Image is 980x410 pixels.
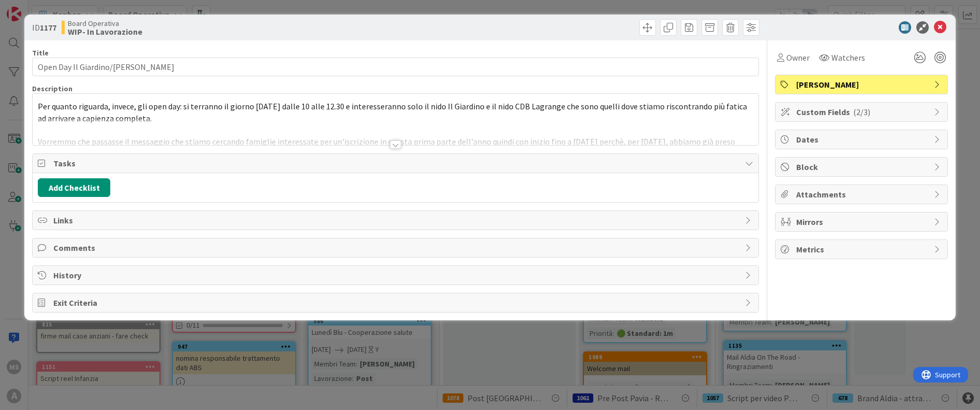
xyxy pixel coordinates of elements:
span: ( 2/3 ) [853,107,870,117]
span: Attachments [796,188,929,201]
span: ID [32,21,56,34]
span: Exit Criteria [53,296,739,309]
span: Metrics [796,243,929,256]
span: Links [53,214,739,227]
span: Tasks [53,157,739,169]
span: Board Operativa [68,19,142,27]
span: Comments [53,242,739,254]
b: WIP- In Lavorazione [68,27,142,36]
span: Watchers [831,51,865,64]
span: Owner [786,51,810,64]
span: Mirrors [796,216,929,228]
span: Description [32,84,72,93]
span: Custom Fields [796,106,929,118]
input: type card name here... [32,58,758,76]
span: Per quanto riguarda, invece, gli open day: si terranno il giorno [DATE] dalle 10 alle 12.30 e int... [38,101,749,123]
span: Block [796,161,929,173]
span: History [53,269,739,281]
label: Title [32,48,49,58]
b: 1177 [40,22,56,33]
span: [PERSON_NAME] [796,78,929,91]
button: Add Checklist [38,178,110,197]
span: Support [22,2,47,14]
span: Dates [796,133,929,146]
